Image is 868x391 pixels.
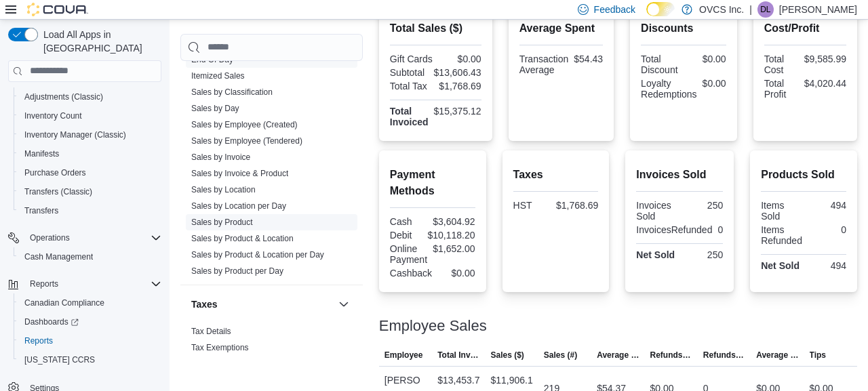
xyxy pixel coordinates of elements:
[19,127,132,143] a: Inventory Manager (Classic)
[437,350,479,361] span: Total Invoiced
[544,350,577,361] span: Sales (#)
[19,314,84,330] a: Dashboards
[14,312,167,331] a: Dashboards
[764,54,799,75] div: Total Cost
[806,260,846,271] div: 494
[180,323,363,361] div: Taxes
[519,20,603,37] h2: Average Spent
[191,343,249,352] a: Tax Exemptions
[641,54,681,75] div: Total Discount
[19,352,100,368] a: [US_STATE] CCRS
[390,268,432,279] div: Cashback
[438,81,481,91] div: $1,768.69
[574,54,603,64] div: $54.43
[14,106,167,125] button: Inventory Count
[641,20,726,37] h2: Discounts
[810,350,826,361] span: Tips
[191,234,294,243] a: Sales by Product & Location
[38,28,161,55] span: Load All Apps in [GEOGRAPHIC_DATA]
[761,200,801,222] div: Items Sold
[191,87,273,97] a: Sales by Classification
[24,276,64,292] button: Reports
[191,327,231,336] a: Tax Details
[594,3,635,16] span: Feedback
[490,350,524,361] span: Sales ($)
[779,1,857,18] p: [PERSON_NAME]
[808,224,846,235] div: 0
[19,184,98,200] a: Transfers (Classic)
[761,224,802,246] div: Items Refunded
[390,106,429,127] strong: Total Invoiced
[14,247,167,266] button: Cash Management
[14,125,167,144] button: Inventory Manager (Classic)
[19,89,108,105] a: Adjustments (Classic)
[19,249,161,265] span: Cash Management
[24,230,161,246] span: Operations
[24,205,58,216] span: Transfers
[390,54,433,64] div: Gift Cards
[191,185,256,194] a: Sales by Location
[699,1,744,18] p: OVCS Inc.
[27,3,88,16] img: Cova
[30,279,58,289] span: Reports
[19,146,64,162] a: Manifests
[682,200,723,211] div: 250
[760,1,770,18] span: DL
[19,89,161,105] span: Adjustments (Classic)
[24,167,86,178] span: Purchase Orders
[191,297,218,311] h3: Taxes
[437,268,475,279] div: $0.00
[24,148,59,159] span: Manifests
[686,54,726,64] div: $0.00
[191,71,245,81] a: Itemized Sales
[636,200,677,222] div: Invoices Sold
[703,78,726,89] div: $0.00
[703,350,745,361] span: Refunds (#)
[761,167,846,183] h2: Products Sold
[19,295,161,311] span: Canadian Compliance
[641,78,697,100] div: Loyalty Redemptions
[390,81,433,91] div: Total Tax
[19,146,161,162] span: Manifests
[19,165,161,181] span: Purchase Orders
[3,274,167,293] button: Reports
[14,350,167,369] button: [US_STATE] CCRS
[24,129,126,140] span: Inventory Manager (Classic)
[191,104,239,113] a: Sales by Day
[433,216,475,227] div: $3,604.92
[390,20,481,37] h2: Total Sales ($)
[14,87,167,106] button: Adjustments (Classic)
[180,52,363,285] div: Sales
[19,127,161,143] span: Inventory Manager (Classic)
[434,106,481,117] div: $15,375.12
[438,54,481,64] div: $0.00
[191,152,250,162] a: Sales by Invoice
[646,16,647,17] span: Dark Mode
[513,200,551,211] div: HST
[764,78,799,100] div: Total Profit
[764,20,846,37] h2: Cost/Profit
[636,224,712,235] div: InvoicesRefunded
[191,297,333,311] button: Taxes
[19,333,58,349] a: Reports
[390,243,427,265] div: Online Payment
[19,314,161,330] span: Dashboards
[804,78,846,89] div: $4,020.44
[390,67,429,78] div: Subtotal
[191,169,288,178] a: Sales by Invoice & Product
[749,1,752,18] p: |
[24,230,75,246] button: Operations
[556,200,598,211] div: $1,768.69
[191,250,324,260] a: Sales by Product & Location per Day
[390,216,427,227] div: Cash
[19,108,161,124] span: Inventory Count
[757,1,774,18] div: Donna Labelle
[717,224,723,235] div: 0
[19,249,98,265] a: Cash Management
[433,243,475,254] div: $1,652.00
[19,352,161,368] span: Washington CCRS
[30,232,70,243] span: Operations
[597,350,639,361] span: Average Sale
[191,201,286,211] a: Sales by Location per Day
[519,54,569,75] div: Transaction Average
